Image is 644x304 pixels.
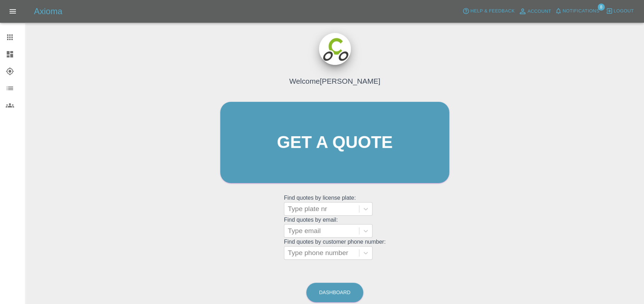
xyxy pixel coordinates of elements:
[528,7,551,16] span: Account
[284,239,386,260] grid: Find quotes by customer phone number:
[614,7,634,15] span: Logout
[563,7,599,15] span: Notifications
[517,6,553,17] a: Account
[470,7,514,15] span: Help & Feedback
[319,33,351,65] img: ...
[553,6,601,17] button: Notifications
[220,102,449,183] a: Get a quote
[461,6,516,17] button: Help & Feedback
[604,6,636,17] button: Logout
[284,195,386,216] grid: Find quotes by license plate:
[598,4,605,11] span: 8
[306,283,363,302] a: Dashboard
[289,76,380,87] h4: Welcome [PERSON_NAME]
[34,6,62,17] h5: Axioma
[284,217,386,238] grid: Find quotes by email:
[4,3,21,20] button: Open drawer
